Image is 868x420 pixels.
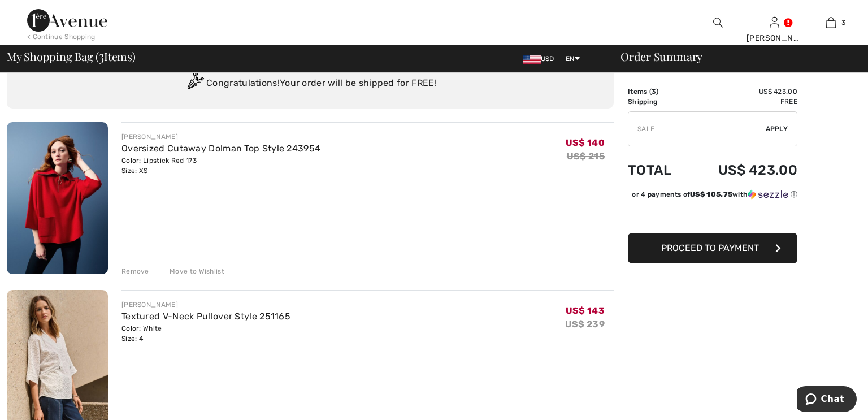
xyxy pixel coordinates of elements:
[121,300,290,310] div: [PERSON_NAME]
[690,190,732,198] span: US$ 105.75
[567,151,605,162] s: US$ 215
[121,266,149,276] div: Remove
[566,55,580,63] span: EN
[628,151,688,189] td: Total
[121,143,320,154] a: Oversized Cutaway Dolman Top Style 243954
[803,16,858,29] a: 3
[628,86,688,97] td: Items ( )
[7,51,136,62] span: My Shopping Bag ( Items)
[566,305,605,316] span: US$ 143
[607,51,861,62] div: Order Summary
[523,55,541,64] img: US Dollar
[628,112,766,146] input: Promo code
[160,266,224,276] div: Move to Wishlist
[121,132,320,142] div: [PERSON_NAME]
[766,124,788,134] span: Apply
[797,386,857,414] iframe: Opens a widget where you can chat to one of our agents
[121,323,290,344] div: Color: White Size: 4
[27,32,96,42] div: < Continue Shopping
[628,203,797,229] iframe: PayPal-paypal
[184,72,206,95] img: Congratulation2.svg
[748,189,788,200] img: Sezzle
[841,18,845,28] span: 3
[632,189,797,200] div: or 4 payments of with
[7,122,108,274] img: Oversized Cutaway Dolman Top Style 243954
[688,151,797,189] td: US$ 423.00
[523,55,559,63] span: USD
[565,319,605,330] s: US$ 239
[628,233,797,263] button: Proceed to Payment
[121,311,290,322] a: Textured V-Neck Pullover Style 251165
[20,72,600,95] div: Congratulations! Your order will be shipped for FREE!
[688,97,797,107] td: Free
[661,243,759,253] span: Proceed to Payment
[770,16,779,29] img: My Info
[628,189,797,203] div: or 4 payments ofUS$ 105.75withSezzle Click to learn more about Sezzle
[747,32,802,44] div: [PERSON_NAME]
[628,97,688,107] td: Shipping
[770,17,779,28] a: Sign In
[826,16,836,29] img: My Bag
[688,86,797,97] td: US$ 423.00
[652,88,656,96] span: 3
[566,137,605,148] span: US$ 140
[99,48,104,63] span: 3
[27,9,107,32] img: 1ère Avenue
[121,155,320,176] div: Color: Lipstick Red 173 Size: XS
[713,16,723,29] img: search the website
